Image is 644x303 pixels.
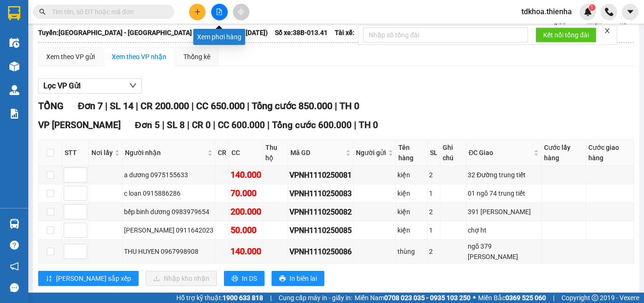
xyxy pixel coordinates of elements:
td: VPNH1110250085 [288,221,354,240]
span: | [162,120,165,130]
div: 1 [429,225,438,235]
th: Tên hàng [396,140,427,166]
div: 140.000 [231,245,261,258]
span: Số xe: 38B-013.41 [275,27,328,38]
span: Tài xế: [335,27,355,38]
strong: 0708 023 035 - 0935 103 250 [384,294,471,302]
span: CC 650.000 [196,100,245,112]
div: 2 [429,170,438,180]
div: Thống kê [183,52,210,62]
button: caret-down [622,4,638,20]
td: VPNH1110250086 [288,240,354,264]
span: SL 14 [110,100,133,112]
span: In biên lai [289,273,317,284]
span: Tổng cước 600.000 [272,120,352,130]
span: | [191,100,194,112]
span: message [10,283,19,292]
div: 50.000 [231,224,261,237]
div: 01 ngõ 74 trung tiết [468,188,540,199]
input: Nhập số tổng đài [363,27,528,43]
span: | [553,293,554,303]
img: warehouse-icon [9,219,19,229]
div: 2 [429,207,438,217]
span: Cung cấp máy in - giấy in: [279,293,352,303]
img: phone-icon [605,8,613,16]
span: down [129,82,137,89]
div: Xem theo VP gửi [46,52,95,62]
span: CR 200.000 [140,100,189,112]
span: Đơn 7 [78,100,103,112]
img: warehouse-icon [9,85,19,95]
div: 140.000 [231,168,261,182]
span: | [213,120,215,130]
span: Nơi lấy [91,147,113,158]
img: solution-icon [9,109,19,119]
th: Thu hộ [263,140,288,166]
div: chợ ht [468,225,540,235]
span: Người gửi [356,147,386,158]
button: printerIn biên lai [272,271,324,286]
span: Kết nối tổng đài [543,30,589,40]
th: CC [229,140,263,166]
span: Người nhận [125,147,206,158]
strong: 1900 633 818 [223,294,263,302]
span: copyright [592,294,598,301]
span: tdkhoa.thienha [514,6,579,17]
div: kiện [397,225,425,235]
input: Tìm tên, số ĐT hoặc mã đơn [52,7,163,17]
th: CR [215,140,229,166]
span: close [604,27,611,34]
span: notification [10,262,19,271]
button: plus [189,4,206,20]
div: VPNH1110250081 [289,169,352,181]
div: 391 [PERSON_NAME] [468,207,540,217]
span: TH 0 [339,100,359,112]
span: In DS [242,273,257,284]
div: VPNH1110250082 [289,206,352,218]
span: Miền Bắc [478,293,546,303]
div: VPNH1110250085 [289,225,352,236]
span: CR 0 [192,120,211,130]
div: VPNH1110250086 [289,246,352,258]
strong: 0369 525 060 [505,294,546,302]
span: | [270,293,272,303]
button: downloadNhập kho nhận [146,271,217,286]
span: sort-ascending [46,275,52,283]
div: [PERSON_NAME] 0911642023 [124,225,214,235]
div: THU HUYEN 0967998908 [124,246,214,257]
div: 32 Đường trung tiết [468,170,540,180]
th: Ghi chú [440,140,466,166]
span: | [136,100,138,112]
div: kiện [397,207,425,217]
span: Lọc VP Gửi [43,80,81,92]
div: 200.000 [231,205,261,218]
div: thùng [397,246,425,257]
div: c loan 0915886286 [124,188,214,199]
span: Đơn 5 [135,120,160,130]
span: plus [194,9,201,15]
button: sort-ascending[PERSON_NAME] sắp xếp [38,271,139,286]
span: file-add [216,9,223,15]
span: Hỗ trợ kỹ thuật: [176,293,263,303]
span: 1 [590,4,594,11]
b: Tuyến: [GEOGRAPHIC_DATA] - [GEOGRAPHIC_DATA] [38,29,192,36]
span: CC 600.000 [218,120,265,130]
div: 70.000 [231,187,261,200]
span: TH 0 [359,120,378,130]
img: icon-new-feature [584,8,592,16]
span: | [335,100,337,112]
div: Xem phơi hàng [193,29,245,45]
div: 2 [429,246,438,257]
span: | [187,120,190,130]
th: Cước lấy hàng [542,140,586,166]
span: | [354,120,356,130]
button: aim [233,4,249,20]
th: STT [62,140,89,166]
span: | [247,100,249,112]
div: 1 [429,188,438,199]
img: logo-vxr [8,6,20,20]
div: kiện [397,188,425,199]
button: printerIn DS [224,271,264,286]
span: VP [PERSON_NAME] [38,120,121,130]
div: a dương 0975155633 [124,170,214,180]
